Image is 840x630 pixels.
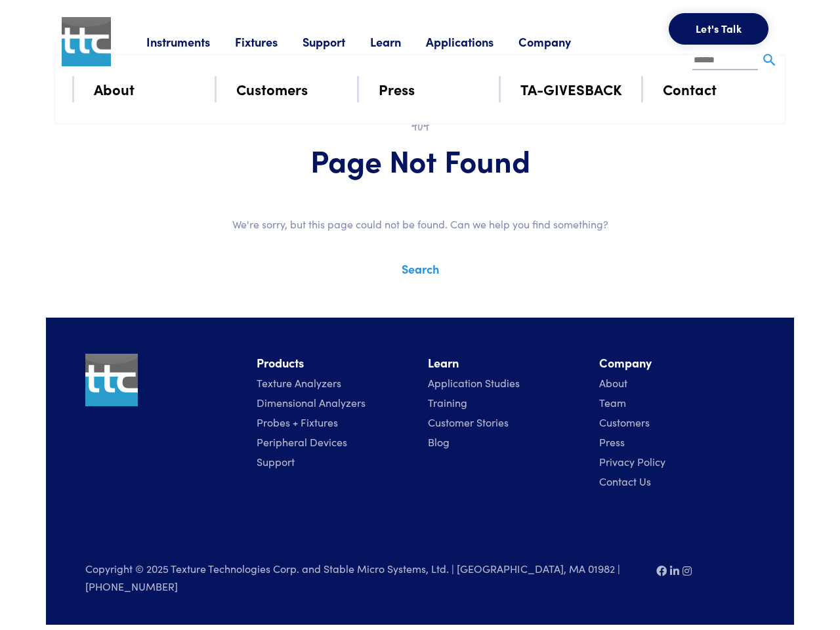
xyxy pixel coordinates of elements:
[663,77,717,100] a: Contact
[599,454,665,469] a: Privacy Policy
[669,13,768,45] button: Let's Talk
[428,375,520,390] a: Application Studies
[428,395,467,409] a: Training
[520,77,622,100] a: TA-GIVESBACK
[257,375,341,390] a: Texture Analyzers
[85,579,178,593] a: [PHONE_NUMBER]
[257,454,295,469] a: Support
[257,415,338,429] a: Probes + Fixtures
[62,17,111,66] img: ttc_logo_1x1_v1.0.png
[370,33,426,50] a: Learn
[379,77,415,100] a: Press
[257,434,347,449] a: Peripheral Devices
[85,115,755,136] h2: 404
[599,354,755,373] li: Company
[235,33,303,50] a: Fixtures
[428,434,450,449] a: Blog
[54,216,786,233] p: We're sorry, but this page could not be found. Can we help you find something?
[257,395,366,409] a: Dimensional Analyzers
[402,261,439,277] a: Search
[518,33,596,50] a: Company
[94,77,135,100] a: About
[85,354,138,406] img: ttc_logo_1x1_v1.0.png
[303,33,370,50] a: Support
[257,354,412,373] li: Products
[599,375,627,390] a: About
[85,560,640,595] p: Copyright © 2025 Texture Technologies Corp. and Stable Micro Systems, Ltd. | [GEOGRAPHIC_DATA], M...
[428,354,583,373] li: Learn
[599,415,650,429] a: Customers
[146,33,235,50] a: Instruments
[236,77,308,100] a: Customers
[428,415,509,429] a: Customer Stories
[85,141,755,179] h1: Page Not Found
[426,33,518,50] a: Applications
[599,395,626,409] a: Team
[599,474,651,488] a: Contact Us
[599,434,625,449] a: Press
